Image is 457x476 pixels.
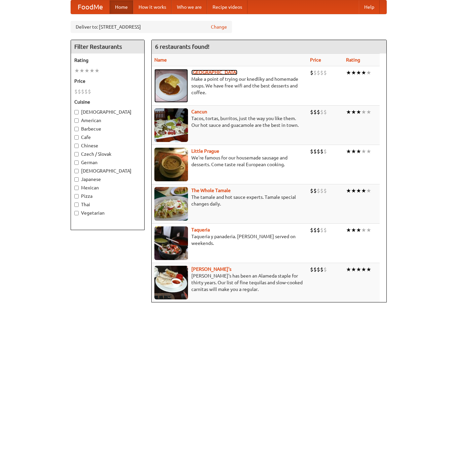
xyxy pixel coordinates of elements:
[154,69,188,103] img: czechpoint.jpg
[313,69,317,76] li: $
[74,159,141,166] label: German
[356,187,361,194] li: ★
[110,0,133,14] a: Home
[84,67,89,74] li: ★
[356,148,361,155] li: ★
[346,226,351,234] li: ★
[191,148,219,154] a: Little Prague
[313,226,317,234] li: $
[154,148,188,181] img: littleprague.jpg
[191,70,237,75] a: [GEOGRAPHIC_DATA]
[323,226,327,234] li: $
[74,135,79,140] input: Cafe
[191,227,210,232] a: Taqueria
[74,211,79,215] input: Vegetarian
[320,69,323,76] li: $
[356,226,361,234] li: ★
[191,109,207,114] a: Cancun
[346,108,351,116] li: ★
[74,99,141,105] h5: Cuisine
[74,134,141,141] label: Cafe
[346,69,351,76] li: ★
[313,148,317,155] li: $
[310,226,313,234] li: $
[74,169,79,173] input: [DEMOGRAPHIC_DATA]
[310,187,313,194] li: $
[81,88,84,95] li: $
[74,194,79,198] input: Pizza
[207,0,247,14] a: Recipe videos
[74,168,141,174] label: [DEMOGRAPHIC_DATA]
[356,69,361,76] li: ★
[320,187,323,194] li: $
[71,0,110,14] a: FoodMe
[74,160,79,165] input: German
[351,226,356,234] li: ★
[317,266,320,273] li: $
[346,266,351,273] li: ★
[74,88,78,95] li: $
[74,152,79,156] input: Czech / Slovak
[351,148,356,155] li: ★
[361,108,366,116] li: ★
[74,110,79,114] input: [DEMOGRAPHIC_DATA]
[154,233,305,247] p: Taqueria y panaderia. [PERSON_NAME] served on weekends.
[361,148,366,155] li: ★
[356,108,361,116] li: ★
[320,148,323,155] li: $
[310,148,313,155] li: $
[313,266,317,273] li: $
[320,108,323,116] li: $
[94,67,100,74] li: ★
[154,154,305,168] p: We're famous for our housemade sausage and desserts. Come taste real European cooking.
[74,117,141,124] label: American
[74,184,141,191] label: Mexican
[211,24,227,30] a: Change
[74,144,79,148] input: Chinese
[172,0,207,14] a: Who we are
[366,108,371,116] li: ★
[323,148,327,155] li: $
[154,226,188,260] img: taqueria.jpg
[71,40,144,53] h4: Filter Restaurants
[359,0,380,14] a: Help
[154,57,167,63] a: Name
[71,21,232,33] div: Deliver to: [STREET_ADDRESS]
[346,187,351,194] li: ★
[74,203,79,207] input: Thai
[74,177,79,182] input: Japanese
[366,148,371,155] li: ★
[323,187,327,194] li: $
[361,266,366,273] li: ★
[366,187,371,194] li: ★
[310,108,313,116] li: $
[74,118,79,123] input: American
[317,108,320,116] li: $
[74,186,79,190] input: Mexican
[317,69,320,76] li: $
[323,108,327,116] li: $
[317,187,320,194] li: $
[323,266,327,273] li: $
[154,272,305,293] p: [PERSON_NAME]'s has been an Alameda staple for thirty years. Our list of fine tequilas and slow-c...
[320,226,323,234] li: $
[154,115,305,129] p: Tacos, tortas, burritos, just the way you like them. Our hot sauce and guacamole are the best in ...
[74,127,79,131] input: Barbecue
[74,78,141,84] h5: Price
[310,266,313,273] li: $
[74,109,141,115] label: [DEMOGRAPHIC_DATA]
[154,108,188,142] img: cancun.jpg
[310,57,321,63] a: Price
[74,142,141,149] label: Chinese
[74,151,141,157] label: Czech / Slovak
[356,266,361,273] li: ★
[366,69,371,76] li: ★
[366,226,371,234] li: ★
[74,210,141,216] label: Vegetarian
[191,188,231,193] a: The Whole Tamale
